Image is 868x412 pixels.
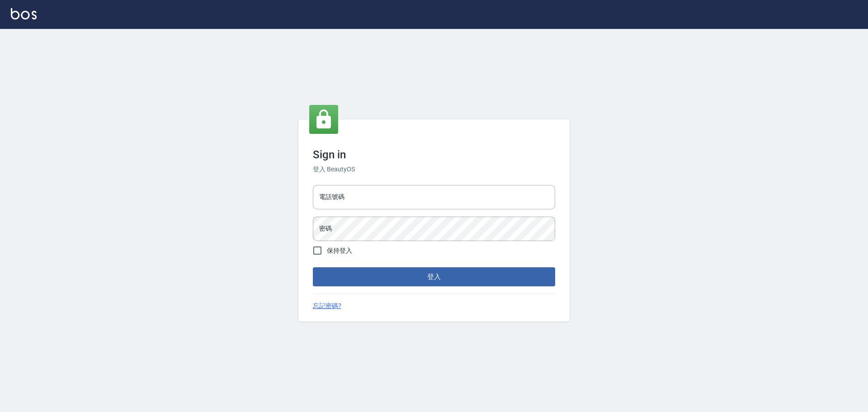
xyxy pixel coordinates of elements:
span: 保持登入 [327,246,352,256]
h3: Sign in [313,148,555,161]
h6: 登入 BeautyOS [313,165,555,174]
img: Logo [11,8,37,19]
button: 登入 [313,267,555,286]
a: 忘記密碼? [313,301,341,311]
